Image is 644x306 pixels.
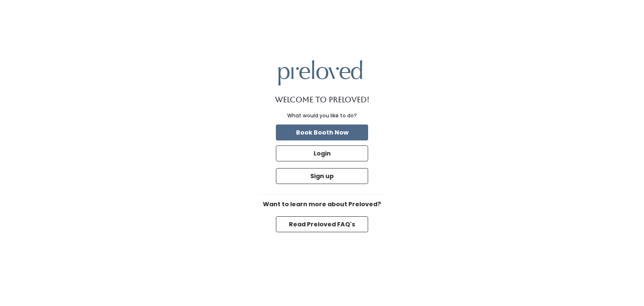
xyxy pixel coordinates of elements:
button: Login [276,145,368,161]
button: Book Booth Now [276,124,368,140]
button: Sign up [276,168,368,184]
button: Read Preloved FAQ's [276,216,368,232]
a: Login [274,144,370,163]
h1: Welcome to Preloved! [275,96,369,104]
div: What would you like to do? [287,112,357,119]
a: Sign up [274,166,370,186]
img: preloved logo [278,60,362,85]
h6: Want to learn more about Preloved? [259,201,385,208]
